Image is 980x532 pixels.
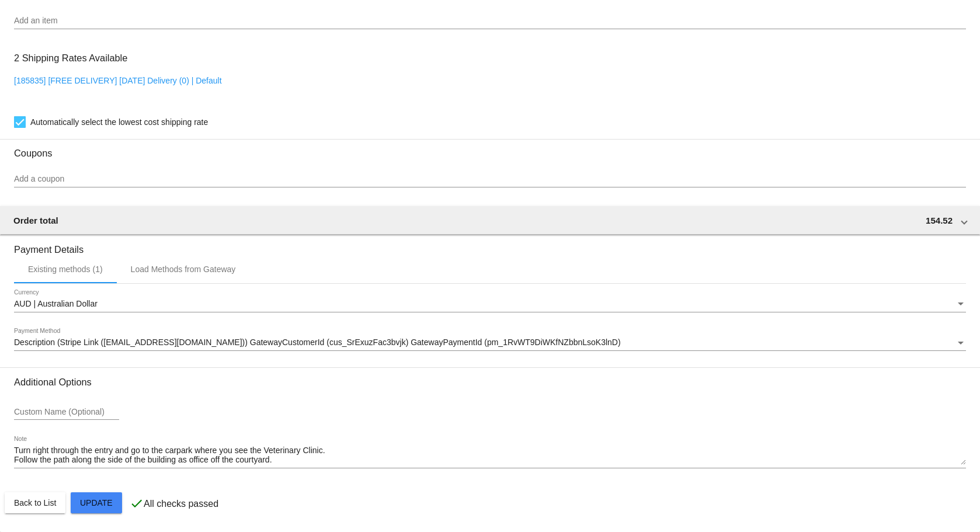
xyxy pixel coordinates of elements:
div: Existing methods (1) [28,265,103,274]
mat-icon: check [130,496,144,510]
div: Load Methods from Gateway [131,265,236,274]
span: AUD | Australian Dollar [14,299,98,308]
span: 154.52 [926,215,953,225]
h3: 2 Shipping Rates Available [14,46,127,71]
input: Custom Name (Optional) [14,408,119,417]
mat-select: Currency [14,300,966,309]
button: Update [71,492,122,513]
h3: Additional Options [14,377,966,388]
span: Back to List [14,498,56,507]
span: Update [80,498,113,507]
p: All checks passed [144,499,218,509]
span: Description (Stripe Link ([EMAIL_ADDRESS][DOMAIN_NAME])) GatewayCustomerId (cus_SrExuzFac3bvjk) G... [14,338,621,347]
h3: Payment Details [14,235,966,255]
span: Automatically select the lowest cost shipping rate [30,115,208,129]
h3: Coupons [14,139,966,159]
span: Order total [13,215,58,225]
mat-select: Payment Method [14,338,966,347]
button: Back to List [5,492,65,513]
input: Add an item [14,16,966,26]
a: [185835] [FREE DELIVERY] [DATE] Delivery (0) | Default [14,76,222,85]
input: Add a coupon [14,175,966,184]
